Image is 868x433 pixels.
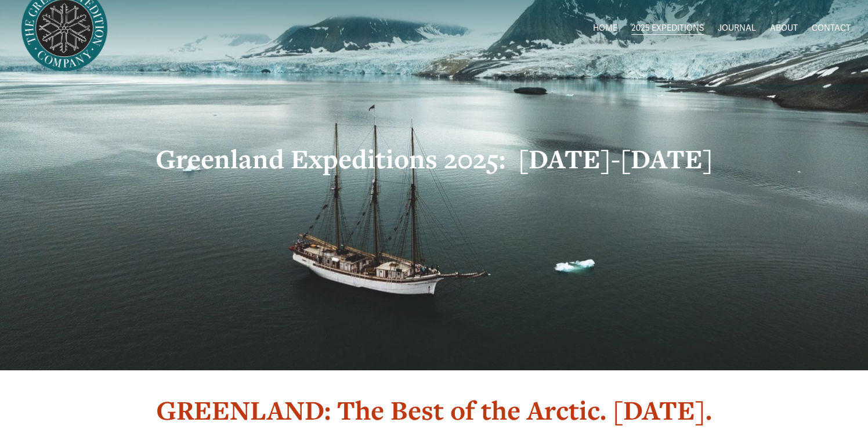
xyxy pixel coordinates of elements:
[155,141,713,176] strong: Greenland Expeditions 2025: [DATE]-[DATE]
[770,20,798,37] a: ABOUT
[631,20,704,37] a: folder dropdown
[156,392,712,428] strong: GREENLAND: The Best of the Arctic. [DATE].
[631,21,704,36] span: 2025 EXPEDITIONS
[593,20,617,37] a: HOME
[812,20,851,37] a: CONTACT
[718,20,756,37] a: JOURNAL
